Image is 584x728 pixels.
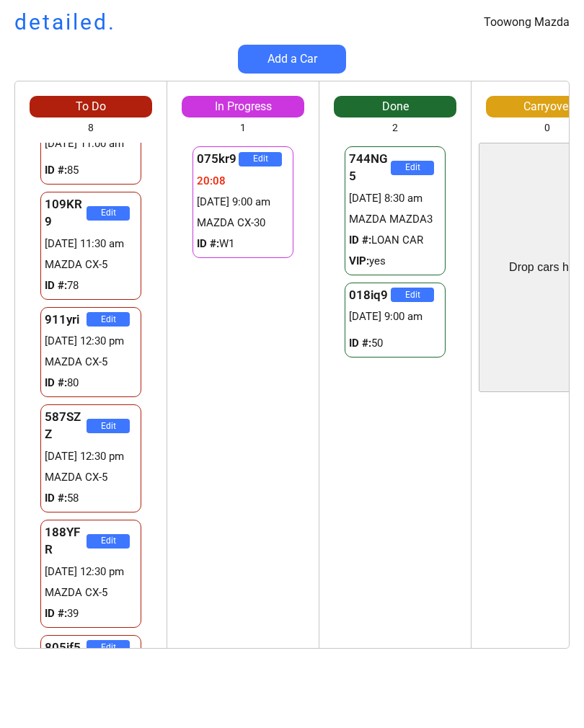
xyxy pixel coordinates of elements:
button: Add a Car [238,45,346,74]
div: 1 [240,121,246,136]
strong: ID #: [45,607,67,620]
button: Edit [87,640,130,654]
div: Done [334,99,456,115]
div: 587SZZ [45,409,87,443]
button: Edit [391,161,434,175]
div: MAZDA MAZDA3 [349,212,441,227]
div: LOAN CAR [349,233,441,248]
div: [DATE] 8:30 am [349,191,441,206]
strong: ID #: [349,337,371,350]
button: Edit [239,152,282,167]
strong: ID #: [45,492,67,505]
button: Edit [391,288,434,302]
div: In Progress [182,99,304,115]
button: Edit [87,206,130,221]
div: 805jf5 [45,639,87,657]
div: MAZDA CX-5 [45,470,137,485]
div: MAZDA CX-30 [197,216,289,231]
strong: ID #: [197,237,219,250]
div: MAZDA CX-5 [45,355,137,370]
div: [DATE] 11:30 am [45,236,137,252]
div: [DATE] 11:00 am [45,136,137,151]
div: [DATE] 12:30 pm [45,449,137,464]
strong: ID #: [45,279,67,292]
button: Edit [87,312,130,327]
div: MAZDA CX-5 [45,257,137,272]
div: 018iq9 [349,287,391,304]
div: MAZDA CX-5 [45,585,137,600]
strong: VIP: [349,254,369,267]
div: 744NG5 [349,151,391,185]
div: 2 [392,121,398,136]
button: Edit [87,419,130,433]
button: Edit [87,534,130,549]
div: yes [349,254,441,269]
div: 78 [45,278,137,293]
div: Toowong Mazda [484,14,570,30]
strong: ID #: [45,376,67,389]
div: W1 [197,236,289,252]
div: 39 [45,606,137,621]
div: [DATE] 9:00 am [349,309,441,324]
div: [DATE] 12:30 pm [45,564,137,580]
div: 911yri [45,311,87,329]
div: To Do [30,99,152,115]
div: 58 [45,491,137,506]
strong: ID #: [45,164,67,177]
strong: ID #: [349,234,371,247]
div: 075kr9 [197,151,239,168]
div: 85 [45,163,137,178]
div: 188YFR [45,524,87,559]
div: 8 [88,121,94,136]
div: [DATE] 9:00 am [197,195,289,210]
div: [DATE] 12:30 pm [45,334,137,349]
div: 50 [349,336,441,351]
div: 80 [45,376,137,391]
div: 109KR9 [45,196,87,231]
h1: detailed. [14,7,116,37]
div: 20:08 [197,174,289,189]
div: 0 [544,121,550,136]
